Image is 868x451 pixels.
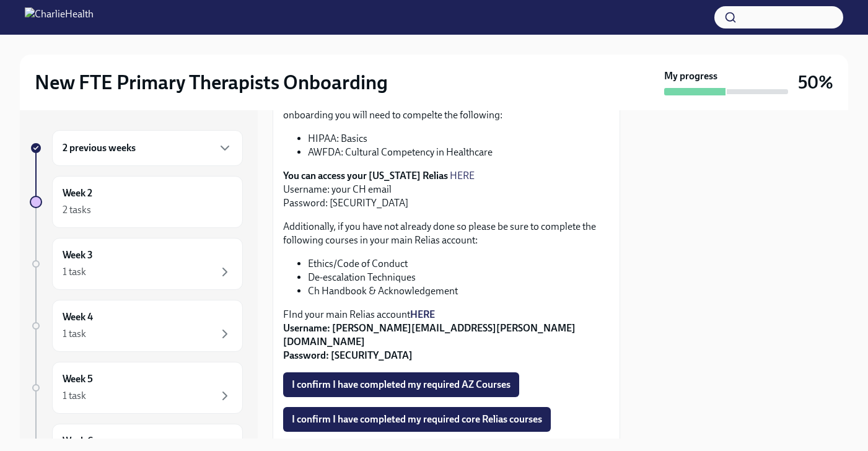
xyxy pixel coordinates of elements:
[63,310,93,324] h6: Week 4
[283,170,448,182] strong: You can access your [US_STATE] Relias
[292,379,511,391] span: I confirm I have completed my required AZ Courses
[283,372,519,397] button: I confirm I have completed my required AZ Courses
[283,407,551,432] button: I confirm I have completed my required core Relias courses
[308,146,610,159] li: AWFDA: Cultural Competency in Healthcare
[63,434,93,448] h6: Week 6
[308,284,610,298] li: Ch Handbook & Acknowledgement
[63,372,93,386] h6: Week 5
[52,130,243,166] div: 2 previous weeks
[664,69,717,83] strong: My progress
[25,7,94,27] img: CharlieHealth
[283,220,610,247] p: Additionally, if you have not already done so please be sure to complete the following courses in...
[63,203,91,217] div: 2 tasks
[63,265,86,279] div: 1 task
[798,71,833,94] h3: 50%
[283,322,576,361] strong: Username: [PERSON_NAME][EMAIL_ADDRESS][PERSON_NAME][DOMAIN_NAME] Password: [SECURITY_DATA]
[30,300,243,352] a: Week 41 task
[63,248,93,262] h6: Week 3
[283,169,610,210] p: Username: your CH email Password: [SECURITY_DATA]
[30,362,243,414] a: Week 51 task
[410,309,435,320] a: HERE
[63,389,86,403] div: 1 task
[308,132,610,146] li: HIPAA: Basics
[63,186,92,200] h6: Week 2
[35,70,388,95] h2: New FTE Primary Therapists Onboarding
[292,413,542,426] span: I confirm I have completed my required core Relias courses
[63,141,136,155] h6: 2 previous weeks
[283,308,610,362] p: FInd your main Relias account
[30,176,243,228] a: Week 22 tasks
[30,238,243,290] a: Week 31 task
[450,170,475,182] a: HERE
[63,327,86,341] div: 1 task
[308,257,610,271] li: Ethics/Code of Conduct
[308,271,610,284] li: De-escalation Techniques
